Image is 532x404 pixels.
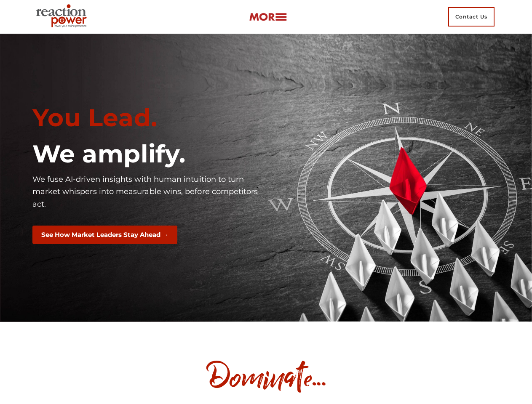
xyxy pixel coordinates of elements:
[32,230,177,239] a: See How Market Leaders Stay Ahead →
[32,139,260,169] h1: We amplify.
[32,103,158,133] span: You Lead.
[32,2,94,32] img: Executive Branding | Personal Branding Agency
[249,12,287,22] img: more-btn.png
[203,358,329,396] img: Dominate image
[448,7,495,27] span: Contact Us
[32,173,260,211] p: We fuse AI-driven insights with human intuition to turn market whispers into measurable wins, bef...
[32,226,177,245] button: See How Market Leaders Stay Ahead →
